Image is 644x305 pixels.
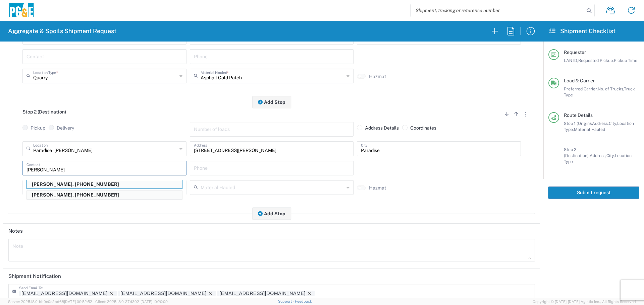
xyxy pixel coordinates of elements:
span: Pickup Time [614,58,637,63]
h2: Shipment Notification [8,273,61,280]
label: Hazmat [369,73,386,79]
button: Add Stop [252,96,291,108]
span: [DATE] 09:52:52 [64,300,92,304]
span: Stop 2 (Destination) [22,109,66,115]
p: David McGregor, 530-526-8407 [27,180,182,188]
a: Support [278,299,295,303]
p: David Preciado, 530-383-0336 [27,191,182,199]
span: City, [609,121,617,126]
h2: Shipment Checklist [549,27,615,35]
span: Material Hauled [574,127,605,132]
label: Address Details [357,125,399,131]
span: Stop 2 (Destination): [564,147,590,158]
span: Preferred Carrier, [564,86,598,91]
div: GCSpoilsTruckRequest@pge.com [219,291,306,296]
div: skkj@pge.com [21,291,114,296]
span: Stop 1 (Origin): [564,121,592,126]
span: Client: 2025.18.0-27d3021 [95,300,168,304]
label: Hazmat [369,185,386,191]
span: Route Details [564,112,593,118]
button: Add Stop [252,207,291,220]
span: Requester [564,50,586,55]
delete-icon: Remove tag [108,291,114,296]
delete-icon: Remove tag [306,291,312,296]
span: Copyright © [DATE]-[DATE] Agistix Inc., All Rights Reserved [533,299,636,305]
span: Address, [590,153,606,158]
span: City, [606,153,615,158]
label: Coordinates [402,125,436,131]
span: [DATE] 10:20:09 [141,300,168,304]
button: Submit request [548,186,639,199]
div: GCSpoilsTruckRequest@pge.com [219,291,312,296]
a: Feedback [295,299,312,303]
span: Load & Carrier [564,78,595,83]
input: Shipment, tracking or reference number [411,4,584,17]
div: L8MF@pge.com [120,291,213,296]
span: No. of Trucks, [598,86,624,91]
span: Address, [592,121,609,126]
h2: Aggregate & Spoils Shipment Request [8,27,116,35]
div: L8MF@pge.com [120,291,207,296]
span: Server: 2025.18.0-bb0e0c2bd68 [8,300,92,304]
img: pge [8,3,35,18]
h2: Notes [8,228,23,234]
span: LAN ID, [564,58,578,63]
div: skkj@pge.com [21,291,108,296]
delete-icon: Remove tag [207,291,213,296]
span: Requested Pickup, [578,58,614,63]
